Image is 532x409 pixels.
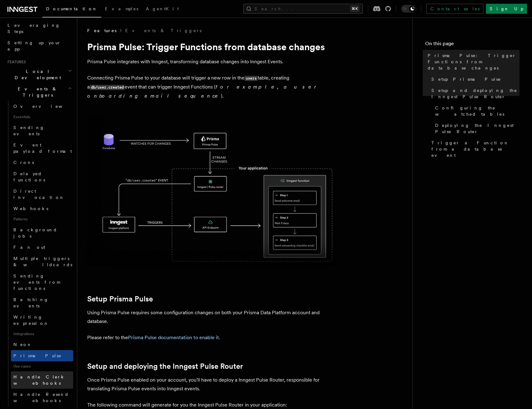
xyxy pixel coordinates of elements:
span: Handle Resend webhooks [13,392,69,403]
code: users [245,76,258,81]
button: Toggle dark mode [401,5,416,12]
a: Prisma Pulse documentation to enable it [128,334,219,340]
span: Essentials [11,112,73,122]
a: Contact sales [426,4,483,14]
a: Setup Prisma Pulse [429,74,520,85]
span: Configuring the watched tables [435,105,520,117]
a: Setup and deploying the Inngest Pulse Router [87,362,243,371]
span: Features [5,60,26,65]
span: Integrations [11,329,73,339]
div: Events & Triggers [5,101,73,406]
code: db/user.created [90,85,125,90]
span: Writing expression [13,315,49,326]
span: Multiple triggers & wildcards [13,256,72,267]
span: Delayed functions [13,171,45,182]
span: Direct invocation [13,189,64,200]
span: Events & Triggers [5,86,68,98]
a: Deploying the Inngest Pulse Router [433,120,520,137]
a: Events & Triggers [125,27,202,34]
span: Setting up your app [7,40,61,51]
span: Batching events [13,297,49,308]
span: Crons [13,160,34,165]
span: Features [87,27,116,34]
span: Background jobs [13,227,57,238]
a: Event payload format [11,139,73,157]
p: Please refer to the . [87,333,336,342]
span: Fan out [13,245,45,250]
p: Connecting Prisma Pulse to your database will trigger a new row in the table, creating a event th... [87,74,336,100]
button: Search...⌘K [243,4,363,14]
span: Setup Prisma Pulse [431,76,501,82]
a: Handle Resend webhooks [11,389,73,406]
span: Prisma Pulse: Trigger Functions from database changes [428,52,520,71]
span: Patterns [11,214,73,224]
a: Setup and deploying the Inngest Pulse Router [429,85,520,102]
span: Handle Clerk webhooks [13,374,65,386]
a: Trigger a Function from a database event [429,137,520,161]
span: Use cases [11,361,73,371]
a: Background jobs [11,224,73,242]
p: Once Prisma Pulse enabled on your account, you'll have to deploy a Inngest Pulse Router, responsi... [87,376,336,393]
a: Fan out [11,242,73,253]
span: Examples [105,6,138,11]
span: Documentation [46,6,97,11]
a: Documentation [42,2,101,17]
a: Sending events [11,122,73,139]
span: Local Development [5,68,68,81]
span: Overview [13,104,78,109]
kbd: ⌘K [350,6,359,12]
p: Using Prisma Pulse requires some configuration changes on both your Prisma Data Platform account ... [87,308,336,326]
a: Crons [11,157,73,168]
a: Neon [11,339,73,350]
span: Neon [13,342,32,347]
a: Setting up your app [5,37,73,55]
a: Examples [101,2,142,17]
a: Prisma Pulse: Trigger Functions from database changes [425,50,520,74]
span: Event payload format [13,142,72,154]
a: Writing expression [11,311,73,329]
span: Webhooks [13,206,48,211]
a: Multiple triggers & wildcards [11,253,73,270]
h1: Prisma Pulse: Trigger Functions from database changes [87,41,336,52]
span: Sending events [13,125,45,136]
span: Trigger a Function from a database event [431,140,520,158]
h4: On this page [425,40,520,50]
a: Sending events from functions [11,270,73,294]
a: Configuring the watched tables [433,102,520,120]
button: Events & Triggers [5,83,73,101]
span: Leveraging Steps [7,23,60,34]
a: Direct invocation [11,185,73,203]
a: Delayed functions [11,168,73,185]
a: Prisma Pulse [11,350,73,361]
span: Setup and deploying the Inngest Pulse Router [431,87,520,100]
a: AgentKit [142,2,183,17]
img: Prisma Pulse watches your database for changes and streams them to your Inngest Pulse Router. The... [87,117,336,266]
a: Overview [11,101,73,112]
span: Prisma Pulse [13,353,62,358]
p: Prisma Pulse integrates with Inngest, transforming database changes into Inngest Events. [87,57,336,66]
a: Batching events [11,294,73,311]
span: Deploying the Inngest Pulse Router [435,122,520,135]
a: Webhooks [11,203,73,214]
a: Setup Prisma Pulse [87,295,153,303]
a: Sign Up [486,4,527,14]
a: Leveraging Steps [5,20,73,37]
a: Handle Clerk webhooks [11,371,73,389]
span: AgentKit [146,6,179,11]
button: Local Development [5,66,73,83]
span: Sending events from functions [13,273,60,291]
